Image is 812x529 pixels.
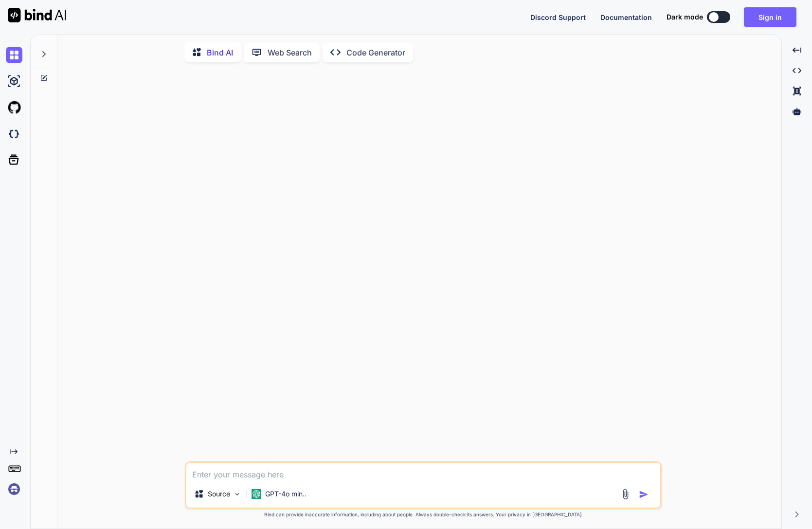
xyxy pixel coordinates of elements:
img: Pick Models [233,490,241,498]
button: Sign in [744,7,796,27]
img: icon [639,490,649,499]
p: GPT-4o min.. [265,489,307,499]
img: githubLight [6,99,22,116]
p: Source [208,489,230,499]
span: Documentation [600,13,652,21]
img: GPT-4o mini [252,489,261,499]
p: Bind AI [207,47,233,58]
span: Dark mode [667,12,703,22]
img: attachment [620,489,631,500]
img: ai-studio [6,73,22,90]
img: chat [6,47,22,63]
p: Web Search [268,47,312,58]
p: Code Generator [346,47,405,58]
p: Bind can provide inaccurate information, including about people. Always double-check its answers.... [185,511,662,518]
button: Documentation [600,12,652,22]
span: Discord Support [530,13,586,21]
img: Bind AI [8,8,66,22]
button: Discord Support [530,12,586,22]
img: signin [6,481,22,497]
img: darkCloudIdeIcon [6,126,22,142]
